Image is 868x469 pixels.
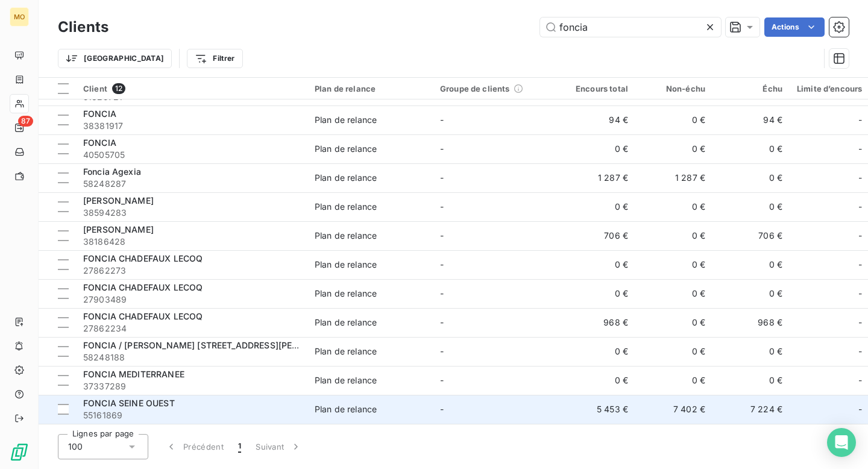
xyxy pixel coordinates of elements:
[712,134,790,163] td: 0 €
[83,323,300,335] span: 27862234
[58,16,108,38] h3: Clients
[558,279,635,308] td: 0 €
[440,143,444,154] span: -
[858,172,862,184] span: -
[440,172,444,183] span: -
[540,17,721,37] input: Rechercher
[83,351,300,364] span: 58248188
[83,178,300,190] span: 58248287
[635,221,712,250] td: 0 €
[858,374,862,386] span: -
[635,163,712,192] td: 1 287 €
[315,259,377,271] div: Plan de relance
[83,340,349,350] span: FONCIA / [PERSON_NAME] [STREET_ADDRESS][PERSON_NAME]
[18,116,33,127] span: 87
[58,49,172,68] button: [GEOGRAPHIC_DATA]
[83,166,141,177] span: Foncia Agexia
[10,7,29,27] div: MO
[635,337,712,366] td: 0 €
[558,395,635,424] td: 5 453 €
[248,434,309,459] button: Suivant
[10,442,29,462] img: Logo LeanPay
[565,84,628,93] div: Encours total
[440,201,444,212] span: -
[712,395,790,424] td: 7 224 €
[558,192,635,221] td: 0 €
[635,192,712,221] td: 0 €
[712,221,790,250] td: 706 €
[440,115,444,125] span: -
[83,207,300,219] span: 38594283
[440,288,444,298] span: -
[440,404,444,414] span: -
[858,345,862,357] span: -
[635,250,712,279] td: 0 €
[720,84,782,93] div: Échu
[440,84,510,93] span: Groupe de clients
[558,337,635,366] td: 0 €
[83,120,300,132] span: 38381917
[68,441,83,453] span: 100
[827,428,856,457] div: Open Intercom Messenger
[83,137,116,148] span: FONCIA
[858,288,862,300] span: -
[558,221,635,250] td: 706 €
[315,84,426,93] div: Plan de relance
[315,230,377,242] div: Plan de relance
[83,195,154,206] span: [PERSON_NAME]
[558,105,635,134] td: 94 €
[635,366,712,395] td: 0 €
[858,259,862,271] span: -
[187,49,242,68] button: Filtrer
[440,259,444,269] span: -
[858,201,862,213] span: -
[112,83,125,94] span: 12
[315,316,377,329] div: Plan de relance
[83,236,300,248] span: 38186428
[315,201,377,213] div: Plan de relance
[83,224,154,234] span: [PERSON_NAME]
[635,134,712,163] td: 0 €
[315,114,377,126] div: Plan de relance
[558,250,635,279] td: 0 €
[83,398,175,408] span: FONCIA SEINE OUEST
[440,317,444,327] span: -
[764,17,825,37] button: Actions
[158,434,231,459] button: Précédent
[712,279,790,308] td: 0 €
[712,163,790,192] td: 0 €
[83,294,300,306] span: 27903489
[83,265,300,277] span: 27862273
[643,84,705,93] div: Non-échu
[635,279,712,308] td: 0 €
[315,288,377,300] div: Plan de relance
[83,380,300,392] span: 37337289
[712,192,790,221] td: 0 €
[858,230,862,242] span: -
[315,143,377,155] div: Plan de relance
[440,230,444,241] span: -
[797,84,862,93] div: Limite d’encours
[83,84,107,93] span: Client
[83,311,203,321] span: FONCIA CHADEFAUX LECOQ
[315,172,377,184] div: Plan de relance
[231,434,248,459] button: 1
[635,308,712,337] td: 0 €
[315,374,377,386] div: Plan de relance
[440,346,444,356] span: -
[712,366,790,395] td: 0 €
[315,345,377,357] div: Plan de relance
[712,337,790,366] td: 0 €
[712,105,790,134] td: 94 €
[238,441,241,453] span: 1
[83,149,300,161] span: 40505705
[558,134,635,163] td: 0 €
[83,409,300,421] span: 55161869
[83,282,203,292] span: FONCIA CHADEFAUX LECOQ
[83,253,203,263] span: FONCIA CHADEFAUX LECOQ
[858,114,862,126] span: -
[635,395,712,424] td: 7 402 €
[558,366,635,395] td: 0 €
[440,375,444,385] span: -
[635,105,712,134] td: 0 €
